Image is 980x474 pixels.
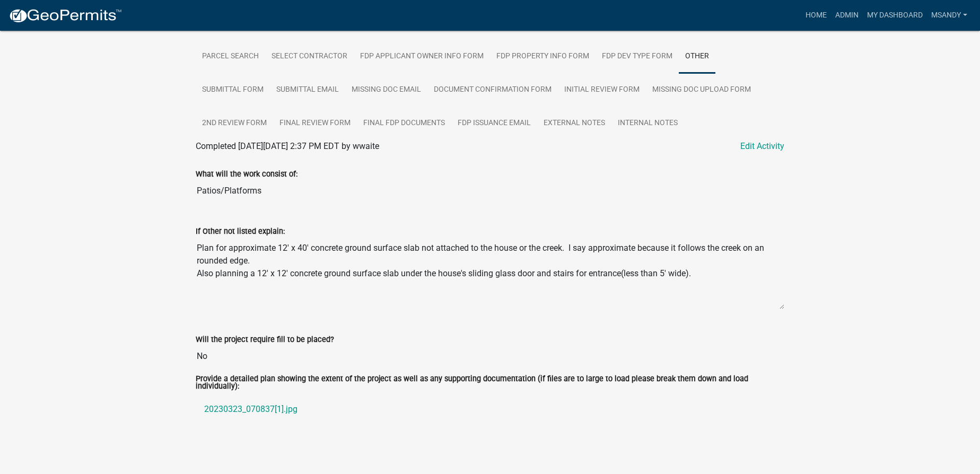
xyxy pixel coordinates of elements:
a: Final FDP Documents [357,107,451,141]
a: Initial Review Form [558,73,646,107]
a: 20230323_070837[1].jpg [196,397,784,422]
a: My Dashboard [863,5,927,25]
a: FDP Dev Type Form [596,40,679,74]
a: Edit Activity [740,140,784,153]
a: Other [679,40,715,74]
label: What will the work consist of: [196,171,297,178]
a: Home [801,5,831,25]
a: Submittal Form [196,73,270,107]
a: FDP Property Info Form [490,40,596,74]
a: Select contractor [265,40,354,74]
a: msandy [927,5,972,25]
a: 2nd Review Form [196,107,273,141]
label: Will the project require fill to be placed? [196,336,334,344]
a: Internal Notes [611,107,684,141]
span: Completed [DATE][DATE] 2:37 PM EDT by wwaite [196,141,379,151]
a: FDP Applicant Owner Info Form [354,40,490,74]
label: If Other not listed explain: [196,228,285,235]
a: Document Confirmation Form [427,73,558,107]
a: Parcel search [196,40,265,74]
textarea: Plan for approximate 12' x 40' concrete ground surface slab not attached to the house or the cree... [196,238,784,310]
a: Submittal Email [270,73,345,107]
a: Missing Doc Upload Form [646,73,757,107]
a: FDP Issuance Email [451,107,537,141]
label: Provide a detailed plan showing the extent of the project as well as any supporting documentation... [196,375,784,391]
a: Final Review Form [273,107,357,141]
a: Missing Doc Email [345,73,427,107]
a: External Notes [537,107,611,141]
a: Admin [831,5,863,25]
